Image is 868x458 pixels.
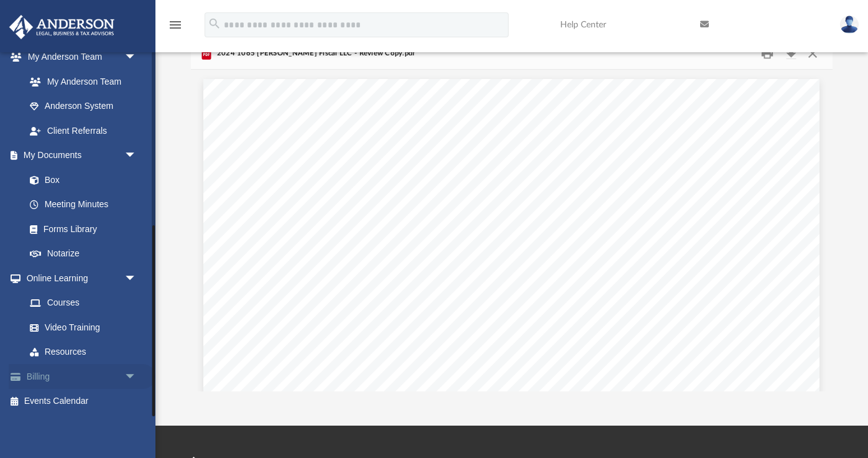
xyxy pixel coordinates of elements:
[191,37,832,391] div: Preview
[568,246,738,442] span: COPY
[214,48,415,59] span: 2024 1065 [PERSON_NAME] Fiscal LLC - Review Copy.pdf
[124,45,149,70] span: arrow_drop_down
[780,44,802,63] button: Download
[124,266,149,291] span: arrow_drop_down
[376,178,412,188] span: DRIVE
[9,364,155,389] a: Billingarrow_drop_down
[390,190,426,200] span: 89121
[355,166,398,176] span: GLOBAL
[17,192,149,217] a: Meeting Minutes
[326,178,409,188] span: [PERSON_NAME]
[17,118,149,143] a: Client Referrals
[291,166,374,176] span: [PERSON_NAME]
[17,167,143,192] a: Box
[369,190,384,200] span: NV
[6,15,118,39] img: Anderson Advisors Platinum Portal
[405,166,462,176] span: BUSINESS
[9,45,149,70] a: My Anderson Teamarrow_drop_down
[124,143,149,169] span: arrow_drop_down
[17,69,143,94] a: My Anderson Team
[291,178,320,188] span: 3225
[168,17,183,32] i: menu
[191,70,832,391] div: File preview
[17,291,149,315] a: Courses
[124,364,149,390] span: arrow_drop_down
[9,266,149,291] a: Online Learningarrow_drop_down
[17,94,149,119] a: Anderson System
[9,143,149,168] a: My Documentsarrow_drop_down
[519,166,540,176] span: LLC
[17,241,149,266] a: Notarize
[801,44,824,63] button: Close
[840,16,859,34] img: User Pic
[208,17,221,30] i: search
[17,217,143,241] a: Forms Library
[17,315,143,340] a: Video Training
[469,166,512,176] span: GROUP,
[755,44,780,63] button: Print
[319,190,362,200] span: VEGAS,
[9,389,155,414] a: Events Calendar
[168,24,183,32] a: menu
[291,190,312,200] span: LAS
[191,70,832,391] div: Document Viewer
[17,340,149,365] a: Resources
